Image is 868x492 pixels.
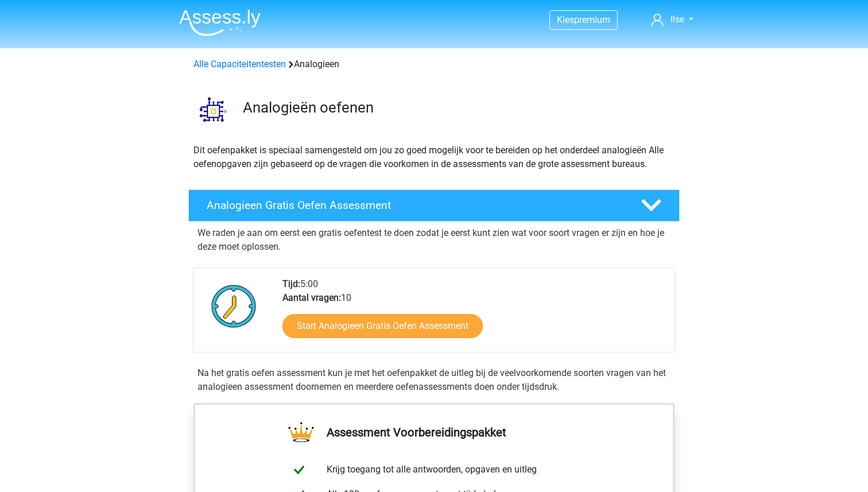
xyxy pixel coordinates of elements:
[282,314,483,338] a: Start Analogieen Gratis Oefen Assessment
[184,189,684,222] a: Analogieen Gratis Oefen Assessment
[193,366,675,394] div: Na het gratis oefen assessment kun je met het oefenpakket de uitleg bij de veelvoorkomende soorte...
[671,14,684,25] span: Ilse
[197,226,671,254] p: We raden je aan om eerst een gratis oefentest te doen zodat je eerst kunt zien wat voor soort vra...
[550,12,617,28] a: Kiespremium
[205,277,263,335] img: Klok
[282,292,341,303] b: Aantal vragen:
[574,14,610,25] span: premium
[193,59,286,69] a: Alle Capaciteitentesten
[207,199,622,212] h4: Analogieen Gratis Oefen Assessment
[274,277,674,352] div: 5:00 10
[189,85,238,134] img: analogieen
[282,278,300,289] b: Tijd:
[193,144,675,171] p: Dit oefenpakket is speciaal samengesteld om jou zo goed mogelijk voor te bereiden op het onderdee...
[243,99,671,117] h3: Analogieën oefenen
[189,57,679,71] div: Analogieen
[179,9,261,36] img: Assessly
[646,13,698,26] a: Ilse
[557,14,574,25] span: Kies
